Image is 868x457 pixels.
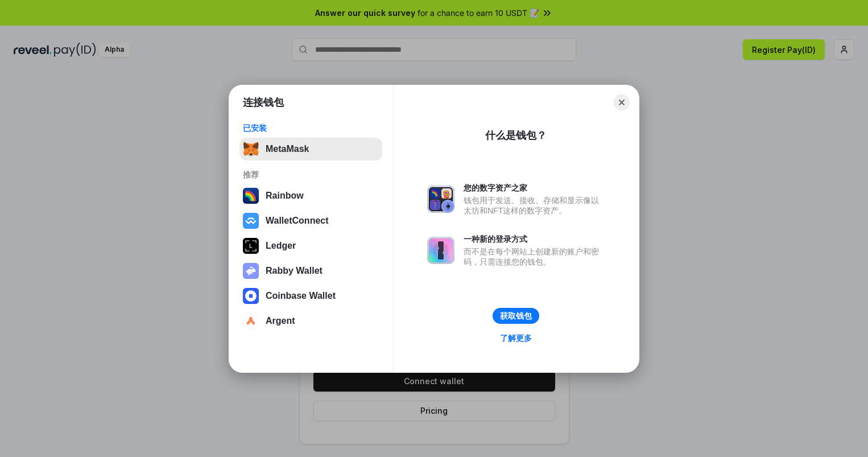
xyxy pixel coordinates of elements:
button: Ledger [239,234,382,257]
img: svg+xml,%3Csvg%20width%3D%2228%22%20height%3D%2228%22%20viewBox%3D%220%200%2028%2028%22%20fill%3D... [243,288,259,304]
div: Rabby Wallet [266,266,323,276]
div: Argent [266,316,295,326]
div: 您的数字资产之家 [464,183,605,193]
div: 什么是钱包？ [485,129,547,142]
img: svg+xml,%3Csvg%20fill%3D%22none%22%20height%3D%2233%22%20viewBox%3D%220%200%2035%2033%22%20width%... [243,141,259,157]
div: Ledger [266,241,296,251]
div: 了解更多 [500,333,532,343]
img: svg+xml,%3Csvg%20width%3D%22120%22%20height%3D%22120%22%20viewBox%3D%220%200%20120%20120%22%20fil... [243,188,259,204]
button: WalletConnect [239,209,382,232]
button: Close [614,94,630,110]
a: 了解更多 [493,331,539,345]
img: svg+xml,%3Csvg%20xmlns%3D%22http%3A%2F%2Fwww.w3.org%2F2000%2Fsvg%22%20width%3D%2228%22%20height%3... [243,238,259,254]
img: svg+xml,%3Csvg%20xmlns%3D%22http%3A%2F%2Fwww.w3.org%2F2000%2Fsvg%22%20fill%3D%22none%22%20viewBox... [427,186,454,213]
button: MetaMask [239,138,382,160]
div: WalletConnect [266,216,329,226]
div: 一种新的登录方式 [464,234,605,244]
div: 钱包用于发送、接收、存储和显示像以太坊和NFT这样的数字资产。 [464,195,605,216]
img: svg+xml,%3Csvg%20xmlns%3D%22http%3A%2F%2Fwww.w3.org%2F2000%2Fsvg%22%20fill%3D%22none%22%20viewBox... [243,263,259,279]
img: svg+xml,%3Csvg%20width%3D%2228%22%20height%3D%2228%22%20viewBox%3D%220%200%2028%2028%22%20fill%3D... [243,213,259,229]
div: 而不是在每个网站上创建新的账户和密码，只需连接您的钱包。 [464,246,605,267]
div: Rainbow [266,191,304,201]
img: svg+xml,%3Csvg%20xmlns%3D%22http%3A%2F%2Fwww.w3.org%2F2000%2Fsvg%22%20fill%3D%22none%22%20viewBox... [427,237,454,264]
h1: 连接钱包 [243,96,284,109]
div: 推荐 [243,170,379,180]
div: 获取钱包 [500,311,532,321]
button: Rabby Wallet [239,260,382,282]
img: svg+xml,%3Csvg%20width%3D%2228%22%20height%3D%2228%22%20viewBox%3D%220%200%2028%2028%22%20fill%3D... [243,313,259,329]
div: MetaMask [266,144,309,154]
button: Coinbase Wallet [239,285,382,307]
button: Rainbow [239,184,382,207]
button: Argent [239,310,382,332]
div: 已安装 [243,123,379,133]
div: Coinbase Wallet [266,291,336,301]
button: 获取钱包 [493,308,539,324]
